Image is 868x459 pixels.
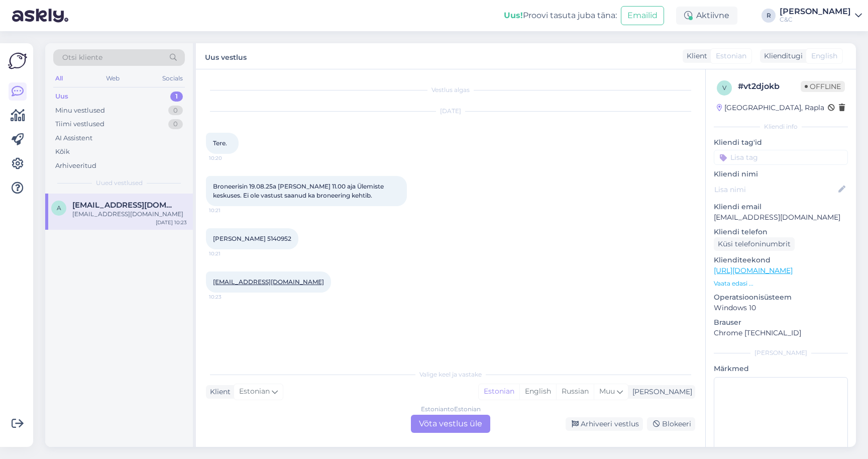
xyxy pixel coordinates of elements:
div: [DATE] 10:23 [156,219,187,226]
p: Chrome [TECHNICAL_ID] [714,328,848,338]
div: Estonian [479,384,519,399]
div: Kõik [55,147,70,157]
p: Kliendi telefon [714,227,848,237]
div: Küsi telefoninumbrit [714,237,795,251]
button: Emailid [621,6,664,25]
p: Klienditeekond [714,255,848,265]
div: C&C [780,16,851,24]
span: Tere. [213,139,227,147]
span: 10:21 [209,250,247,257]
p: Kliendi tag'id [714,137,848,148]
div: AI Assistent [55,133,92,143]
div: Võta vestlus üle [411,415,490,433]
span: 10:23 [209,293,247,301]
input: Lisa nimi [714,184,836,195]
div: Russian [556,384,594,399]
div: 0 [168,119,183,129]
span: Muu [599,387,615,396]
p: Kliendi email [714,202,848,212]
input: Lisa tag [714,150,848,165]
div: Kliendi info [714,122,848,131]
p: Märkmed [714,363,848,374]
p: Kliendi nimi [714,169,848,179]
span: Estonian [716,51,746,61]
div: Uus [55,91,68,102]
span: 10:21 [209,207,247,214]
div: Vestlus algas [206,85,695,95]
div: [GEOGRAPHIC_DATA], Rapla [717,103,824,113]
div: Klienditugi [760,51,803,61]
b: Uus! [504,11,523,20]
div: [DATE] [206,107,695,116]
span: Broneerisin 19.08.25a [PERSON_NAME] 11.00 aja Ülemiste keskuses. Ei ole vastust saanud ka broneer... [213,182,385,199]
span: [PERSON_NAME] 5140952 [213,235,291,242]
div: [PERSON_NAME] [628,387,692,397]
div: Tiimi vestlused [55,119,104,129]
div: Arhiveeritud [55,161,96,171]
div: Proovi tasuta juba täna: [504,10,617,22]
span: Uued vestlused [96,178,143,188]
div: Blokeeri [647,417,695,431]
a: [PERSON_NAME]C&C [780,8,862,24]
div: Klient [206,387,231,397]
div: [PERSON_NAME] [714,348,848,357]
div: [PERSON_NAME] [780,8,851,16]
p: Operatsioonisüsteem [714,292,848,303]
p: Windows 10 [714,303,848,313]
span: avo@mivoehitus.ee [72,201,177,210]
p: Brauser [714,317,848,328]
span: v [722,84,726,91]
div: Web [104,72,122,85]
div: R [762,9,776,23]
p: [EMAIL_ADDRESS][DOMAIN_NAME] [714,212,848,223]
div: Arhiveeri vestlus [566,417,643,431]
div: Klient [683,51,707,61]
img: Askly Logo [8,51,27,70]
span: Otsi kliente [62,52,102,63]
div: English [519,384,556,399]
span: a [57,204,61,212]
span: English [811,51,837,61]
div: # vt2djokb [738,80,801,93]
p: Vaata edasi ... [714,279,848,288]
div: 0 [168,106,183,116]
a: [URL][DOMAIN_NAME] [714,266,793,275]
div: Socials [160,72,185,85]
div: Minu vestlused [55,106,105,116]
a: [EMAIL_ADDRESS][DOMAIN_NAME] [213,278,324,286]
span: Offline [801,81,845,92]
div: 1 [170,91,183,102]
div: Estonian to Estonian [421,405,481,414]
span: Estonian [239,386,270,397]
label: Uus vestlus [205,49,247,63]
div: Valige keel ja vastake [206,370,695,379]
div: [EMAIL_ADDRESS][DOMAIN_NAME] [72,210,187,219]
span: 10:20 [209,154,247,162]
div: All [53,72,65,85]
div: Aktiivne [676,7,737,25]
